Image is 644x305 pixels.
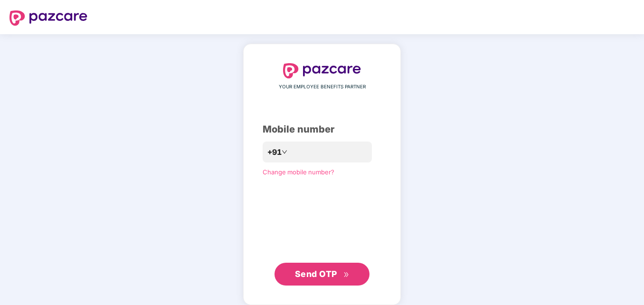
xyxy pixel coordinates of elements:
span: Send OTP [295,269,337,279]
img: logo [9,10,87,26]
img: logo [283,63,361,78]
a: Change mobile number? [263,168,334,176]
button: Send OTPdouble-right [275,263,369,286]
div: Mobile number [263,122,381,137]
span: double-right [343,272,350,278]
span: down [282,149,287,155]
span: +91 [267,146,282,158]
span: YOUR EMPLOYEE BENEFITS PARTNER [279,83,366,91]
